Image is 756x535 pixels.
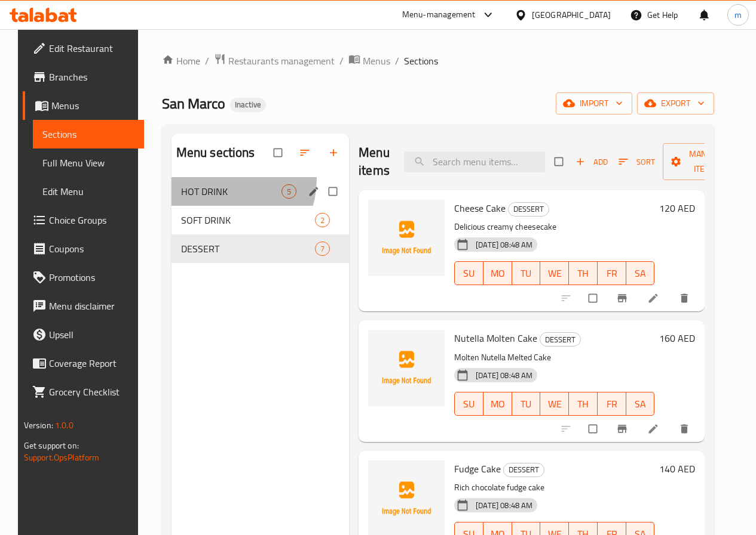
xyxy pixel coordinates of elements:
div: [GEOGRAPHIC_DATA] [532,8,611,21]
span: SU [460,265,479,282]
span: Full Menu View [42,156,134,170]
span: Restaurants management [228,54,335,68]
input: search [404,151,545,172]
span: Cheese Cake [454,199,506,217]
button: WE [540,261,569,285]
button: Branch-specific-item [609,285,638,311]
h2: Menu sections [176,144,255,162]
button: MO [483,392,512,416]
button: Sort [616,153,658,171]
div: DESSERT [508,202,549,217]
span: Get support on: [24,438,79,453]
span: import [565,96,623,111]
span: Branches [49,70,134,84]
a: Full Menu View [33,149,144,177]
a: Restaurants management [214,53,335,69]
button: SU [454,392,483,416]
span: HOT DRINK [181,184,281,199]
div: items [281,184,296,199]
span: TH [574,395,593,413]
span: Promotions [49,270,134,284]
span: Version: [24,418,53,433]
span: DESSERT [540,333,580,347]
span: MO [488,395,507,413]
span: WE [545,395,564,413]
h6: 140 AED [659,460,695,477]
span: 2 [316,215,329,226]
span: Menus [363,54,390,68]
span: Sort [619,155,655,169]
button: Manage items [663,143,748,180]
span: SA [631,265,650,282]
img: Cheese Cake [368,200,445,276]
h6: 160 AED [659,330,695,347]
span: 7 [316,243,329,255]
span: Add item [573,153,611,171]
a: Upsell [23,320,144,349]
span: Sections [404,54,438,68]
a: Menus [348,53,390,69]
span: SU [460,395,479,413]
span: [DATE] 08:48 AM [471,500,537,511]
span: DESSERT [509,202,549,216]
div: DESSERT [540,332,581,347]
span: Edit Menu [42,184,134,199]
a: Promotions [23,263,144,292]
div: Inactive [230,98,266,112]
button: Add [573,153,611,171]
span: Add [576,155,608,169]
span: Upsell [49,327,134,342]
div: items [315,213,330,227]
span: 5 [282,186,296,197]
img: Nutella Molten Cake [368,330,445,406]
span: Coverage Report [49,356,134,370]
button: Branch-specific-item [609,416,638,442]
span: TH [574,265,593,282]
button: Add section [320,140,349,166]
span: [DATE] 08:48 AM [471,370,537,381]
div: HOT DRINK5edit [172,177,350,206]
li: / [205,54,209,68]
a: Menu disclaimer [23,292,144,320]
h2: Menu items [359,144,390,180]
button: SA [626,261,655,285]
span: Sort sections [292,140,320,166]
span: TU [517,395,536,413]
a: Edit menu item [647,423,662,435]
button: delete [671,416,700,442]
p: Delicious creamy cheesecake [454,219,654,234]
span: Nutella Molten Cake [454,329,537,347]
span: Edit Restaurant [49,41,134,55]
span: Fudge Cake [454,460,501,478]
span: Select to update [581,287,607,310]
span: Menus [51,98,134,113]
span: San Marco [162,90,225,117]
span: Select all sections [267,141,292,164]
span: FR [602,395,622,413]
button: SA [626,392,655,416]
h6: 120 AED [659,200,695,217]
button: delete [671,285,700,311]
button: WE [540,392,569,416]
span: MO [488,265,507,282]
a: Coupons [23,234,144,263]
a: Home [162,54,200,68]
button: FR [598,392,626,416]
a: Edit menu item [647,292,662,304]
span: Sort items [611,153,663,171]
span: 1.0.0 [55,418,74,433]
button: MO [483,261,512,285]
span: Coupons [49,242,134,256]
span: Inactive [230,100,266,110]
button: SU [454,261,483,285]
div: SOFT DRINK2 [172,206,350,234]
a: Grocery Checklist [23,378,144,406]
button: TH [569,392,598,416]
a: Menus [23,91,144,120]
nav: breadcrumb [162,53,715,69]
span: Sections [42,127,134,141]
div: DESSERT [181,242,315,256]
div: DESSERT7 [172,234,350,263]
a: Branches [23,63,144,91]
